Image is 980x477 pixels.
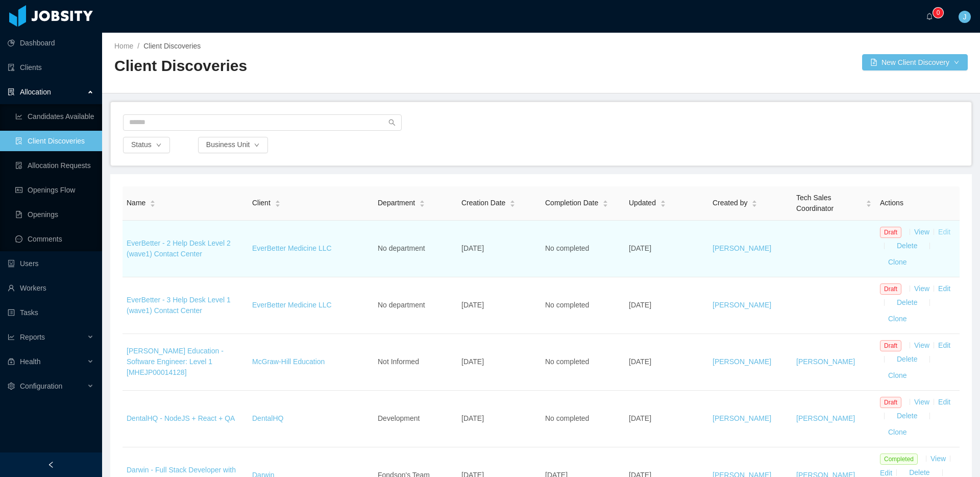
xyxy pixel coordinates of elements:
[660,203,666,206] i: icon: caret-down
[374,221,457,277] td: No department
[914,284,929,293] a: View
[889,238,925,254] button: Delete
[8,278,94,298] a: icon: userWorkers
[127,347,224,376] a: [PERSON_NAME] Education - Software Engineer: Level 1 [MHEJP00014128]
[541,277,625,334] td: No completed
[510,203,516,206] i: icon: caret-down
[880,283,901,295] span: Draft
[541,221,625,277] td: No completed
[419,199,425,206] div: Sort
[420,199,425,202] i: icon: caret-up
[15,204,94,225] a: icon: file-textOpenings
[660,199,666,202] i: icon: caret-up
[713,414,771,422] a: [PERSON_NAME]
[866,199,872,206] div: Sort
[150,203,156,206] i: icon: caret-down
[252,414,283,422] a: DentalHQ
[114,42,133,50] a: Home
[880,397,901,408] span: Draft
[20,333,45,341] span: Reports
[880,199,903,207] span: Actions
[8,333,15,341] i: icon: line-chart
[252,244,332,252] a: EverBetter Medicine LLC
[713,301,771,309] a: [PERSON_NAME]
[457,277,541,334] td: [DATE]
[457,391,541,447] td: [DATE]
[933,8,943,18] sup: 0
[963,11,967,23] span: J
[938,284,950,293] a: Edit
[457,334,541,391] td: [DATE]
[880,311,915,327] button: Clone
[603,203,608,206] i: icon: caret-down
[752,199,757,202] i: icon: caret-up
[751,199,757,206] div: Sort
[127,414,235,422] a: DentalHQ - NodeJS + React + QA
[938,341,950,349] a: Edit
[8,358,15,365] i: icon: medicine-box
[20,88,51,96] span: Allocation
[880,468,892,476] a: Edit
[713,244,771,252] a: [PERSON_NAME]
[926,13,933,20] i: icon: bell
[866,203,872,206] i: icon: caret-down
[275,199,280,202] i: icon: caret-up
[938,398,950,406] a: Edit
[545,198,598,208] span: Completion Date
[143,42,201,50] span: Client Discoveries
[8,253,94,274] a: icon: robotUsers
[15,131,94,151] a: icon: file-searchClient Discoveries
[866,199,872,202] i: icon: caret-up
[8,88,15,96] i: icon: solution
[796,414,855,422] a: [PERSON_NAME]
[15,229,94,249] a: icon: messageComments
[880,254,915,271] button: Clone
[150,199,156,202] i: icon: caret-up
[603,199,608,202] i: icon: caret-up
[930,455,946,463] a: View
[880,340,901,351] span: Draft
[123,137,170,153] button: Statusicon: down
[938,228,950,236] a: Edit
[713,198,747,208] span: Created by
[127,198,145,208] span: Name
[509,199,516,206] div: Sort
[420,203,425,206] i: icon: caret-down
[374,334,457,391] td: Not Informed
[15,180,94,200] a: icon: idcardOpenings Flow
[880,227,901,238] span: Draft
[252,357,325,366] a: McGraw-Hill Education
[388,119,396,126] i: icon: search
[374,277,457,334] td: No department
[541,391,625,447] td: No completed
[625,391,708,447] td: [DATE]
[914,398,929,406] a: View
[880,454,918,465] span: Completed
[889,295,925,311] button: Delete
[889,351,925,368] button: Delete
[252,301,332,309] a: EverBetter Medicine LLC
[137,42,139,50] span: /
[541,334,625,391] td: No completed
[625,221,708,277] td: [DATE]
[510,199,516,202] i: icon: caret-up
[150,199,156,206] div: Sort
[374,391,457,447] td: Development
[457,221,541,277] td: [DATE]
[880,368,915,384] button: Clone
[914,228,929,236] a: View
[15,155,94,176] a: icon: file-doneAllocation Requests
[625,277,708,334] td: [DATE]
[660,199,666,206] div: Sort
[880,424,915,441] button: Clone
[461,198,505,208] span: Creation Date
[796,193,862,214] span: Tech Sales Coordinator
[275,203,280,206] i: icon: caret-down
[625,334,708,391] td: [DATE]
[889,408,925,424] button: Delete
[20,382,62,390] span: Configuration
[629,198,656,208] span: Updated
[15,106,94,127] a: icon: line-chartCandidates Available
[8,302,94,323] a: icon: profileTasks
[8,383,15,390] i: icon: setting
